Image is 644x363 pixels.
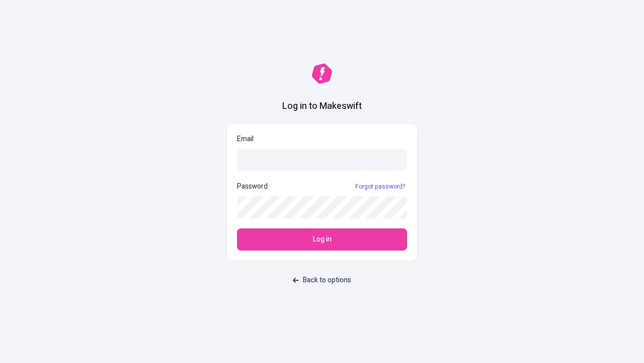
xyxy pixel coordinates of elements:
[237,134,407,145] p: Email
[237,181,268,192] p: Password
[353,183,407,191] a: Forgot password?
[303,275,351,286] span: Back to options
[237,149,407,171] input: Email
[237,228,407,251] button: Log in
[282,100,362,113] h1: Log in to Makeswift
[313,234,332,245] span: Log in
[287,271,357,289] button: Back to options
